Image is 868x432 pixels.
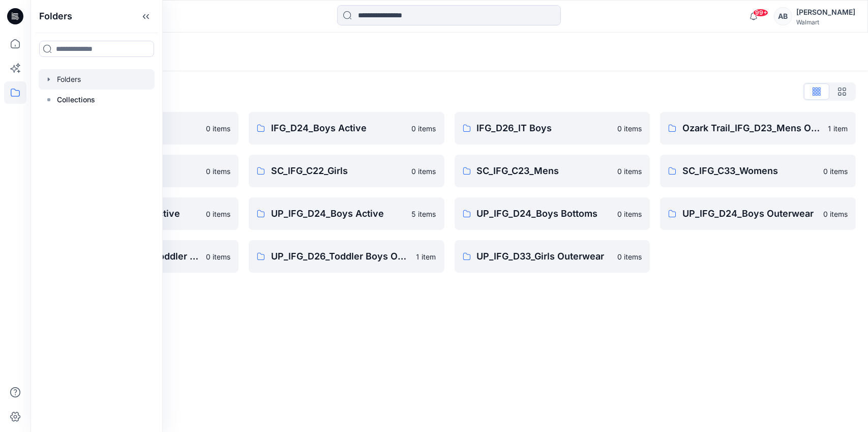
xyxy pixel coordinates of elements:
[455,112,650,145] a: IFG_D26_IT Boys0 items
[682,121,822,135] p: Ozark Trail_IFG_D23_Mens Outdoor
[206,251,230,262] p: 0 items
[617,123,642,134] p: 0 items
[271,249,410,264] p: UP_IFG_D26_Toddler Boys Outerwear
[823,209,848,219] p: 0 items
[455,240,650,273] a: UP_IFG_D33_Girls Outerwear0 items
[271,164,406,178] p: SC_IFG_C22_Girls
[617,209,642,219] p: 0 items
[477,121,612,135] p: IFG_D26_IT Boys
[774,7,792,25] div: AB
[271,121,406,135] p: IFG_D24_Boys Active
[753,9,768,17] span: 99+
[412,209,436,219] p: 5 items
[249,155,444,187] a: SC_IFG_C22_Girls0 items
[660,197,856,230] a: UP_IFG_D24_Boys Outerwear0 items
[617,166,642,177] p: 0 items
[206,166,230,177] p: 0 items
[660,155,856,187] a: SC_IFG_C33_Womens0 items
[660,112,856,145] a: Ozark Trail_IFG_D23_Mens Outdoor1 item
[412,166,436,177] p: 0 items
[206,209,230,219] p: 0 items
[477,249,612,264] p: UP_IFG_D33_Girls Outerwear
[412,123,436,134] p: 0 items
[271,207,406,221] p: UP_IFG_D24_Boys Active
[57,94,95,106] p: Collections
[416,251,436,262] p: 1 item
[206,123,230,134] p: 0 items
[682,207,817,221] p: UP_IFG_D24_Boys Outerwear
[477,207,612,221] p: UP_IFG_D24_Boys Bottoms
[796,6,855,18] div: [PERSON_NAME]
[828,123,848,134] p: 1 item
[249,197,444,230] a: UP_IFG_D24_Boys Active5 items
[823,166,848,177] p: 0 items
[249,112,444,145] a: IFG_D24_Boys Active0 items
[455,155,650,187] a: SC_IFG_C23_Mens0 items
[455,197,650,230] a: UP_IFG_D24_Boys Bottoms0 items
[617,251,642,262] p: 0 items
[249,240,444,273] a: UP_IFG_D26_Toddler Boys Outerwear1 item
[477,164,612,178] p: SC_IFG_C23_Mens
[796,18,855,26] div: Walmart
[682,164,817,178] p: SC_IFG_C33_Womens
